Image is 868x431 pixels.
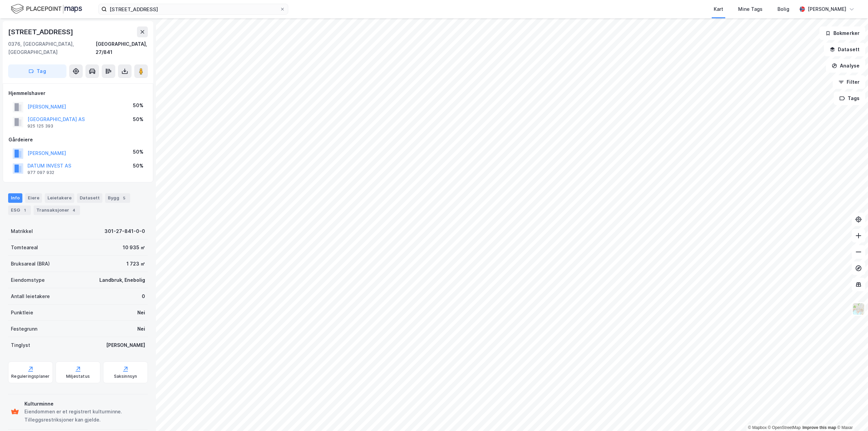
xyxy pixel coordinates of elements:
div: 5 [121,195,127,201]
button: Analyse [826,59,865,73]
button: Filter [833,75,865,89]
div: Nei [137,325,145,333]
div: Eiere [25,193,42,203]
div: 10 935 ㎡ [123,243,145,252]
div: Kart [714,5,723,13]
input: Søk på adresse, matrikkel, gårdeiere, leietakere eller personer [107,4,280,14]
a: OpenStreetMap [768,425,801,430]
a: Mapbox [748,425,767,430]
div: Landbruk, Enebolig [99,276,145,284]
div: Tinglyst [11,341,30,349]
div: 4 [71,207,77,214]
div: [STREET_ADDRESS] [8,26,75,37]
div: 925 125 393 [27,123,53,129]
div: 0 [142,292,145,300]
div: 50% [133,101,143,110]
div: Bruksareal (BRA) [11,260,50,268]
div: Reguleringsplaner [11,374,50,379]
div: Festegrunn [11,325,37,333]
div: Tomteareal [11,243,38,252]
div: Hjemmelshaver [8,89,147,97]
div: Eiendommen er et registrert kulturminne. Tilleggsrestriksjoner kan gjelde. [24,408,145,424]
div: Punktleie [11,309,33,317]
div: 50% [133,115,143,123]
button: Bokmerker [820,26,865,40]
div: Bolig [777,5,789,13]
div: 977 097 932 [27,170,54,175]
button: Tag [8,64,66,78]
div: 1 [21,207,28,214]
div: Datasett [77,193,102,203]
div: Eiendomstype [11,276,45,284]
a: Improve this map [803,425,836,430]
div: 0376, [GEOGRAPHIC_DATA], [GEOGRAPHIC_DATA] [8,40,96,56]
iframe: Chat Widget [834,398,868,431]
div: 1 723 ㎡ [126,260,145,268]
div: Nei [137,309,145,317]
div: Leietakere [45,193,74,203]
div: 50% [133,148,143,156]
img: logo.f888ab2527a4732fd821a326f86c7f29.svg [11,3,82,15]
div: ESG [8,205,31,215]
div: Saksinnsyn [114,374,137,379]
img: Z [852,302,865,315]
button: Datasett [824,43,865,56]
div: 50% [133,162,143,170]
div: [PERSON_NAME] [106,341,145,349]
button: Tags [834,92,865,105]
div: [PERSON_NAME] [808,5,846,13]
div: Bygg [105,193,130,203]
div: Kulturminne [24,400,145,408]
div: Matrikkel [11,227,33,235]
div: 301-27-841-0-0 [104,227,145,235]
div: Mine Tags [738,5,763,13]
div: Antall leietakere [11,292,50,300]
div: [GEOGRAPHIC_DATA], 27/841 [96,40,148,56]
div: Info [8,193,22,203]
div: Gårdeiere [8,136,147,144]
div: Transaksjoner [34,205,80,215]
div: Miljøstatus [66,374,90,379]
